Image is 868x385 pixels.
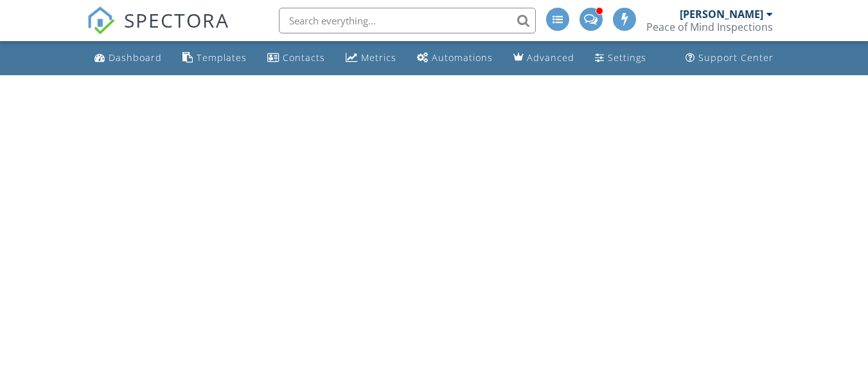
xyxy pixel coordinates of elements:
div: Support Center [698,51,774,64]
input: Search everything... [279,8,536,33]
a: Contacts [262,46,330,70]
div: Contacts [283,51,325,64]
span: SPECTORA [124,6,229,33]
div: Advanced [527,51,574,64]
a: Settings [590,46,651,70]
div: Templates [197,51,247,64]
div: Metrics [361,51,396,64]
a: Support Center [680,46,779,70]
a: Dashboard [89,46,167,70]
a: Templates [177,46,252,70]
div: Peace of Mind Inspections [646,21,773,33]
a: Metrics [341,46,402,70]
a: Automations (Advanced) [412,46,498,70]
div: [PERSON_NAME] [680,8,763,21]
a: Advanced [508,46,580,70]
div: Automations [432,51,493,64]
a: SPECTORA [87,17,229,44]
div: Dashboard [109,51,162,64]
div: Settings [608,51,646,64]
img: The Best Home Inspection Software - Spectora [87,6,115,35]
